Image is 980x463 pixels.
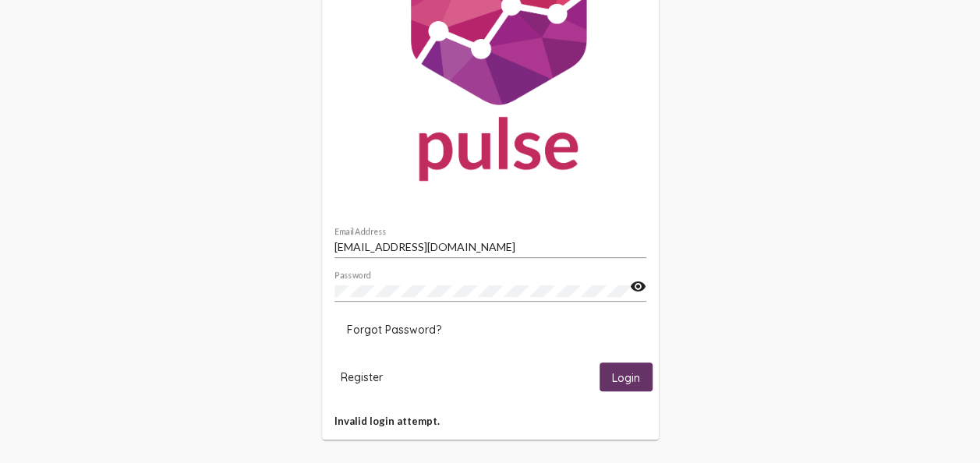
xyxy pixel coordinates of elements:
span: Login [612,370,640,384]
button: Forgot Password? [334,316,454,344]
button: Login [600,362,653,391]
span: Register [341,370,383,384]
h5: Invalid login attempt. [334,415,646,427]
button: Register [328,362,395,391]
mat-icon: visibility [630,277,646,296]
span: Forgot Password? [347,323,441,337]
